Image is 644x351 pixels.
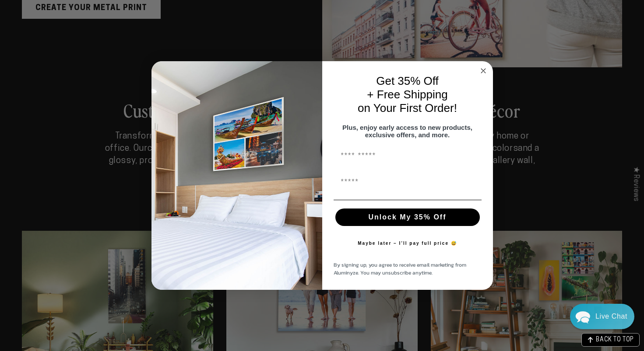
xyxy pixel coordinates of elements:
button: Unlock My 35% Off [335,209,480,226]
span: BACK TO TOP [596,337,634,343]
button: Close dialog [478,66,489,76]
div: Contact Us Directly [595,304,627,329]
span: + Free Shipping [367,88,447,101]
div: Chat widget toggle [570,304,634,329]
span: Plus, enjoy early access to new products, exclusive offers, and more. [342,124,472,139]
img: 728e4f65-7e6c-44e2-b7d1-0292a396982f.jpeg [151,61,322,290]
button: Maybe later – I’ll pay full price 😅 [353,235,461,252]
span: on Your First Order! [358,101,457,115]
span: Get 35% Off [376,74,439,87]
img: underline [334,200,482,200]
span: By signing up, you agree to receive email marketing from Aluminyze. You may unsubscribe anytime. [334,261,466,277]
